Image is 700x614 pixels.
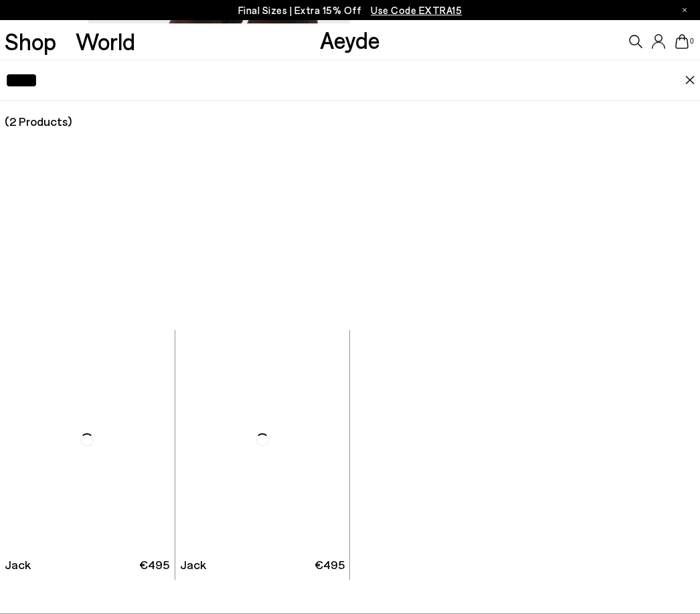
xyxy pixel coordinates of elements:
[689,37,695,45] span: 0
[371,4,462,16] span: Navigate to /collections/ss25-final-sizes
[315,556,345,573] span: €495
[76,29,135,53] a: World
[5,556,31,573] span: Jack
[685,76,695,85] img: close.svg
[175,330,350,550] img: Jack Chelsea Boots
[180,556,206,573] span: Jack
[139,556,169,573] span: €495
[320,25,380,54] a: Aeyde
[675,34,689,49] a: 0
[175,550,350,580] a: Jack €495
[238,2,462,19] p: Final Sizes | Extra 15% Off
[5,29,56,53] a: Shop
